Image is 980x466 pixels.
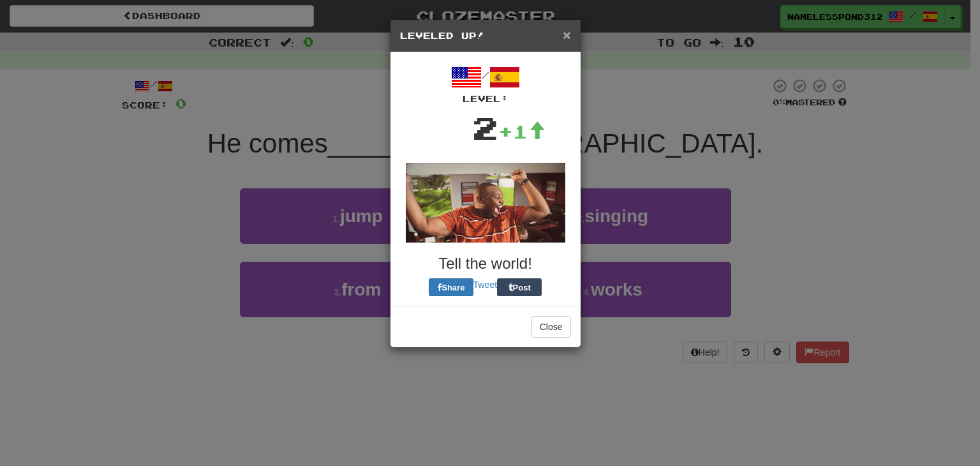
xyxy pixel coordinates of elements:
h3: Tell the world! [400,255,571,272]
h5: Leveled Up! [400,29,571,42]
div: 2 [472,105,498,150]
button: Close [531,316,571,338]
img: anon-dude-dancing-749b357b783eda7f85c51e4a2e1ee5269fc79fcf7d6b6aa88849e9eb2203d151.gif [406,163,565,243]
button: Close [563,28,570,41]
button: Post [497,278,542,296]
span: × [563,27,570,42]
div: +1 [498,119,546,144]
button: Share [429,278,473,296]
div: / [400,62,571,105]
a: Tweet [473,280,497,290]
div: Level: [400,93,571,105]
